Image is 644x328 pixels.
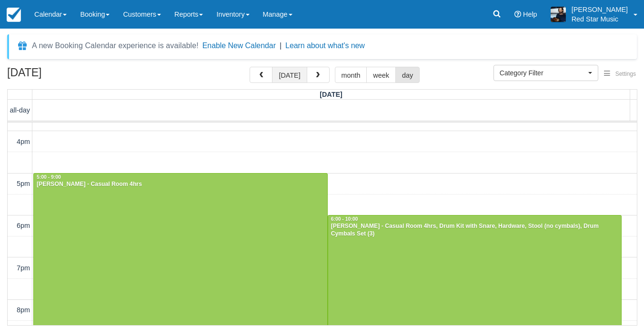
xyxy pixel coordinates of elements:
p: [PERSON_NAME] [572,5,628,14]
span: 5:00 - 9:00 [37,174,61,180]
span: 5pm [17,180,30,187]
span: 6pm [17,222,30,229]
div: A new Booking Calendar experience is available! [32,40,199,51]
a: Learn about what's new [285,41,365,50]
span: 6:00 - 10:00 [331,216,358,222]
button: Category Filter [493,65,598,81]
span: Category Filter [500,68,586,78]
span: 7pm [17,264,30,272]
span: all-day [10,106,30,114]
p: Red Star Music [572,14,628,24]
button: month [335,67,367,83]
button: week [366,67,396,83]
button: Settings [598,67,642,81]
span: 4pm [17,138,30,145]
img: checkfront-main-nav-mini-logo.png [7,8,21,22]
span: Help [523,10,537,18]
button: Enable New Calendar [202,41,276,51]
button: day [395,67,420,83]
span: | [280,41,282,50]
i: Help [514,11,521,18]
span: Settings [615,71,636,77]
button: [DATE] [272,67,307,83]
div: [PERSON_NAME] - Casual Room 4hrs, Drum Kit with Snare, Hardware, Stool (no cymbals), Drum Cymbals... [331,223,619,238]
span: [DATE] [320,91,342,98]
span: 8pm [17,306,30,314]
img: A1 [551,7,566,22]
h2: [DATE] [7,67,128,84]
div: [PERSON_NAME] - Casual Room 4hrs [36,181,325,188]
